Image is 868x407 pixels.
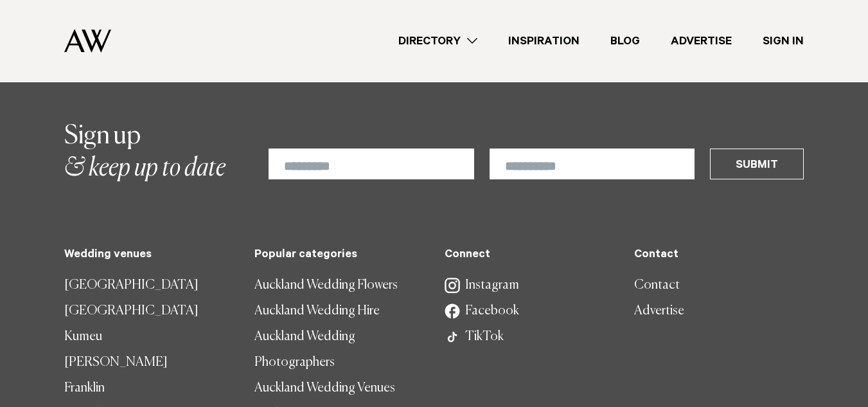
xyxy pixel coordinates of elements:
[445,298,614,324] a: Facebook
[64,375,234,401] a: Franklin
[747,33,819,50] a: Sign In
[254,298,424,324] a: Auckland Wedding Hire
[254,273,424,298] a: Auckland Wedding Flowers
[445,273,614,298] a: Instagram
[64,273,234,298] a: [GEOGRAPHIC_DATA]
[254,249,424,262] h5: Popular categories
[254,375,424,401] a: Auckland Wedding Venues
[655,33,747,50] a: Advertise
[634,298,804,324] a: Advertise
[445,324,614,350] a: TikTok
[634,249,804,262] h5: Contact
[595,33,655,50] a: Blog
[383,33,493,50] a: Directory
[634,273,804,298] a: Contact
[493,33,595,50] a: Inspiration
[64,350,234,375] a: [PERSON_NAME]
[445,249,614,262] h5: Connect
[64,120,226,185] h2: & keep up to date
[710,149,804,179] button: Submit
[64,249,234,262] h5: Wedding venues
[64,29,111,53] img: Auckland Weddings Logo
[64,324,234,350] a: Kumeu
[254,324,424,375] a: Auckland Wedding Photographers
[64,298,234,324] a: [GEOGRAPHIC_DATA]
[64,123,141,149] span: Sign up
